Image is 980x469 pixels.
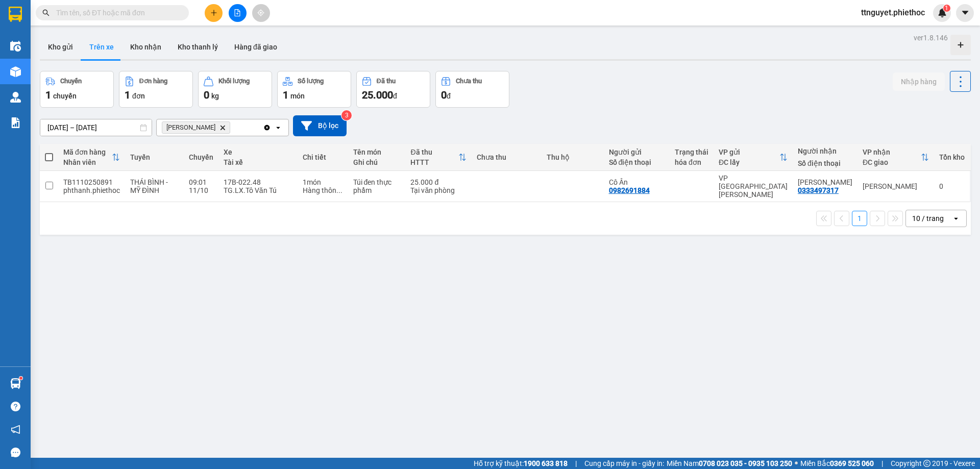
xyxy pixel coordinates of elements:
div: HTTT [410,158,458,166]
div: ver 1.8.146 [914,32,948,43]
div: Chưa thu [456,78,482,85]
span: VP Nguyễn Xiển, close by backspace [162,121,230,134]
div: Số lượng [298,78,324,85]
div: Tài xế [224,158,293,166]
strong: 1900 633 818 [524,459,568,467]
div: ĐC lấy [719,158,779,166]
div: Xe [224,148,293,156]
div: Số điện thoại [609,158,665,166]
svg: Delete [219,125,226,131]
div: Đơn hàng [139,78,167,85]
img: warehouse-icon [10,378,21,389]
div: Tuyến [130,153,179,161]
div: Tạo kho hàng mới [950,35,971,55]
span: 1 [945,5,948,12]
span: kg [211,92,219,100]
span: | [881,458,883,469]
svg: open [952,214,960,223]
span: 1 [45,89,51,101]
div: [PERSON_NAME] [863,182,929,190]
span: đơn [132,92,145,100]
sup: 3 [341,110,352,120]
div: hóa đơn [675,158,708,166]
div: 25.000 đ [410,178,466,186]
div: 0 [939,182,965,190]
div: Ghi chú [353,158,401,166]
span: 0 [204,89,209,101]
div: VP gửi [719,148,779,156]
div: Anh Phúc [798,178,852,186]
th: Toggle SortBy [714,144,793,171]
div: Hàng thông thường [303,186,342,194]
div: Đã thu [377,78,396,85]
th: Toggle SortBy [857,144,934,171]
div: ĐC giao [863,158,921,166]
div: Chuyến [189,153,213,161]
button: Kho nhận [122,35,169,59]
div: 09:01 [189,178,213,186]
div: phthanh.phiethoc [63,186,120,194]
div: 11/10 [189,186,213,194]
button: Trên xe [81,35,122,59]
div: Chuyến [60,78,82,85]
img: icon-new-feature [938,8,947,17]
span: file-add [234,9,241,16]
div: TB1110250891 [63,178,120,186]
img: solution-icon [10,117,21,128]
span: 25.000 [362,89,393,101]
button: Số lượng1món [277,71,351,108]
div: Người gửi [609,148,665,156]
span: 1 [283,89,288,101]
div: 1 món [303,178,342,186]
span: Hỗ trợ kỹ thuật: [474,458,568,469]
span: ... [336,186,342,194]
div: Túi đen thực phẩm [353,178,401,194]
span: món [290,92,305,100]
div: Tồn kho [939,153,965,161]
button: Chuyến1chuyến [40,71,114,108]
div: Chi tiết [303,153,342,161]
svg: open [274,124,282,132]
span: plus [210,9,217,16]
img: logo-vxr [9,7,22,22]
div: 17B-022.48 [224,178,293,186]
button: plus [205,4,223,22]
th: Toggle SortBy [405,144,471,171]
span: VP Nguyễn Xiển [166,124,215,132]
div: Tên món [353,148,401,156]
button: Hàng đã giao [226,35,285,59]
span: Miền Nam [667,458,792,469]
div: Trạng thái [675,148,708,156]
div: 0333497317 [798,186,839,194]
div: Nhân viên [63,158,112,166]
span: đ [447,92,451,100]
span: aim [257,9,264,16]
sup: 1 [943,5,950,12]
img: warehouse-icon [10,41,21,52]
svg: Clear all [263,124,271,132]
input: Selected VP Nguyễn Xiển. [232,122,233,133]
div: Thu hộ [547,153,598,161]
div: Tại văn phòng [410,186,466,194]
span: ⚪️ [795,461,798,465]
span: copyright [923,460,930,467]
span: ttnguyet.phiethoc [853,6,933,19]
div: Đã thu [410,148,458,156]
span: 1 [125,89,130,101]
span: đ [393,92,397,100]
span: notification [11,425,20,434]
button: Bộ lọc [293,115,347,136]
span: chuyến [53,92,77,100]
span: caret-down [961,8,970,17]
button: file-add [229,4,247,22]
button: 1 [852,211,867,226]
button: Kho thanh lý [169,35,226,59]
div: Khối lượng [218,78,250,85]
button: Khối lượng0kg [198,71,272,108]
div: 0982691884 [609,186,650,194]
span: THÁI BÌNH - MỸ ĐÌNH [130,178,168,194]
div: TG.LX.Tô Văn Tú [224,186,293,194]
div: Số điện thoại [798,159,852,167]
img: warehouse-icon [10,66,21,77]
span: search [42,9,50,16]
